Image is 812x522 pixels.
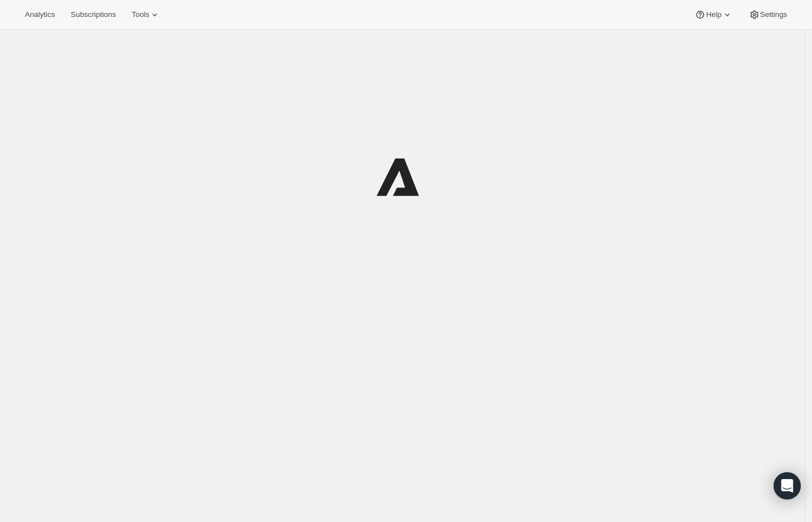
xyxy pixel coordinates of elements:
div: Open Intercom Messenger [774,472,801,499]
button: Settings [742,7,794,23]
button: Subscriptions [64,7,123,23]
span: Subscriptions [71,10,116,19]
span: Help [706,10,721,19]
span: Analytics [25,10,55,19]
span: Settings [760,10,787,19]
button: Help [688,7,739,23]
button: Analytics [18,7,62,23]
button: Tools [125,7,167,23]
span: Tools [132,10,149,19]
